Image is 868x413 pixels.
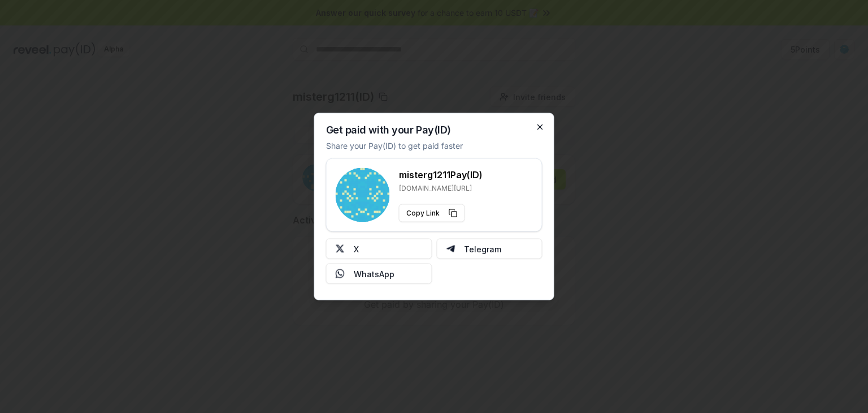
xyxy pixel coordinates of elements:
[399,184,483,193] p: [DOMAIN_NAME][URL]
[336,269,345,278] img: Whatsapp
[446,244,455,253] img: Telegram
[336,244,345,253] img: X
[399,204,465,222] button: Copy Link
[326,264,432,284] button: WhatsApp
[326,239,432,259] button: X
[436,239,542,259] button: Telegram
[399,168,483,182] h3: misterg1211 Pay(ID)
[326,125,451,135] h2: Get paid with your Pay(ID)
[326,140,463,152] p: Share your Pay(ID) to get paid faster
